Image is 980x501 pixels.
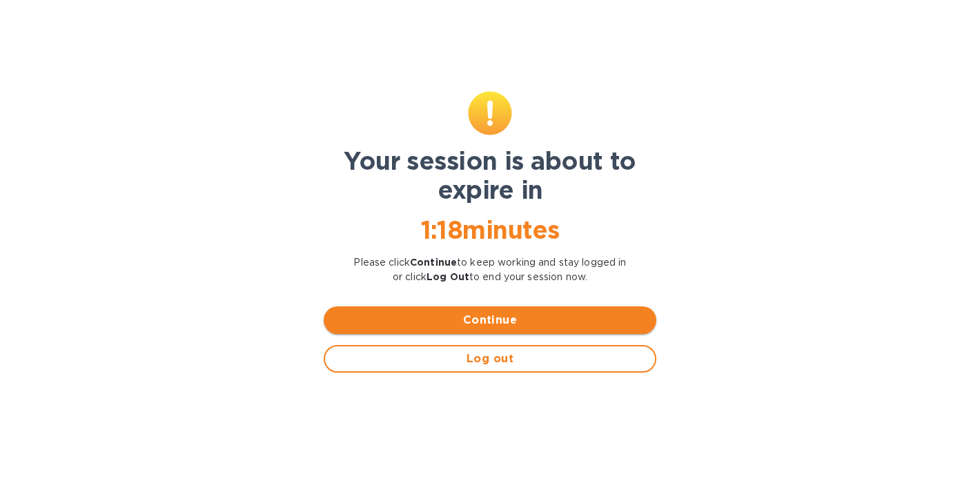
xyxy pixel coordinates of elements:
[324,306,656,334] button: Continue
[324,345,656,373] button: Log out
[324,255,656,284] p: Please click to keep working and stay logged in or click to end your session now.
[410,257,457,268] b: Continue
[324,146,656,204] h1: Your session is about to expire in
[335,312,645,328] span: Continue
[324,215,656,244] h1: 1 : 18 minutes
[427,271,469,282] b: Log Out
[336,351,644,367] span: Log out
